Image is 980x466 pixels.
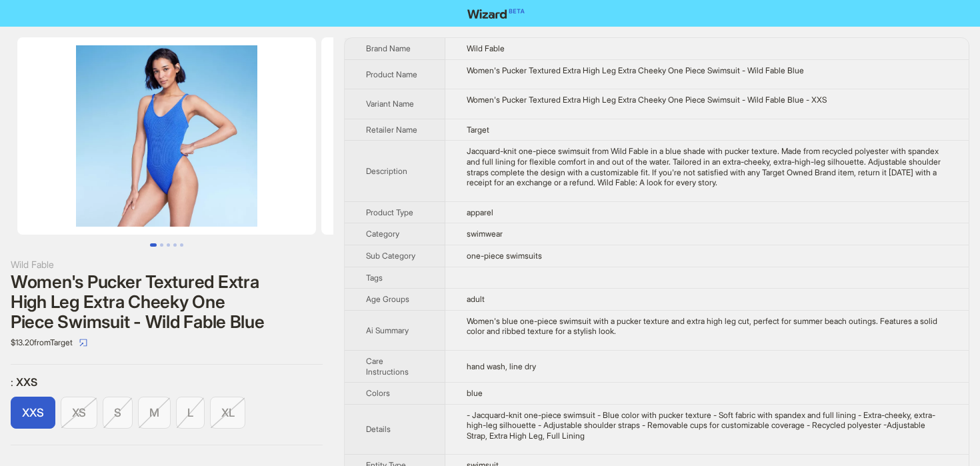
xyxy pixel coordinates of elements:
[160,243,163,247] button: Go to slide 2
[16,375,37,389] span: XXS
[138,397,171,429] label: unavailable
[467,361,536,371] span: hand wash, line dry
[467,125,489,135] span: Target
[173,243,177,247] button: Go to slide 4
[366,43,411,53] span: Brand Name
[149,406,159,419] span: M
[61,397,98,429] label: unavailable
[11,257,323,272] div: Wild Fable
[72,406,87,419] span: XS
[366,99,414,109] span: Variant Name
[467,251,542,261] span: one-piece swimsuits
[150,243,157,247] button: Go to slide 1
[221,406,235,419] span: XL
[17,37,316,235] img: Women's Pucker Textured Extra High Leg Extra Cheeky One Piece Swimsuit - Wild Fable Blue Women's ...
[22,406,44,419] span: XXS
[366,388,390,398] span: Colors
[467,229,503,239] span: swimwear
[467,65,947,76] div: Women's Pucker Textured Extra High Leg Extra Cheeky One Piece Swimsuit - Wild Fable Blue
[103,397,133,429] label: unavailable
[366,325,409,335] span: Ai Summary
[366,125,417,135] span: Retailer Name
[11,332,323,353] div: $13.20 from Target
[176,397,205,429] label: unavailable
[366,273,383,283] span: Tags
[366,69,417,79] span: Product Name
[11,375,16,389] span: :
[366,356,409,377] span: Care Instructions
[366,424,391,434] span: Details
[467,388,483,398] span: blue
[210,397,246,429] label: unavailable
[467,410,947,441] div: - Jacquard-knit one-piece swimsuit - Blue color with pucker texture - Soft fabric with spandex an...
[366,207,413,217] span: Product Type
[11,272,323,332] div: Women's Pucker Textured Extra High Leg Extra Cheeky One Piece Swimsuit - Wild Fable Blue
[366,229,399,239] span: Category
[321,37,620,235] img: Women's Pucker Textured Extra High Leg Extra Cheeky One Piece Swimsuit - Wild Fable Blue Women's ...
[467,95,947,105] div: Women's Pucker Textured Extra High Leg Extra Cheeky One Piece Swimsuit - Wild Fable Blue - XXS
[467,294,485,304] span: adult
[467,146,947,187] div: Jacquard-knit one-piece swimsuit from Wild Fable in a blue shade with pucker texture. Made from r...
[11,397,55,429] label: available
[180,243,183,247] button: Go to slide 5
[366,294,409,304] span: Age Groups
[167,243,170,247] button: Go to slide 3
[467,43,505,53] span: Wild Fable
[79,339,87,347] span: select
[187,406,193,419] span: L
[366,251,415,261] span: Sub Category
[467,316,947,337] div: Women's blue one-piece swimsuit with a pucker texture and extra high leg cut, perfect for summer ...
[467,207,493,217] span: apparel
[366,166,407,176] span: Description
[114,406,121,419] span: S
